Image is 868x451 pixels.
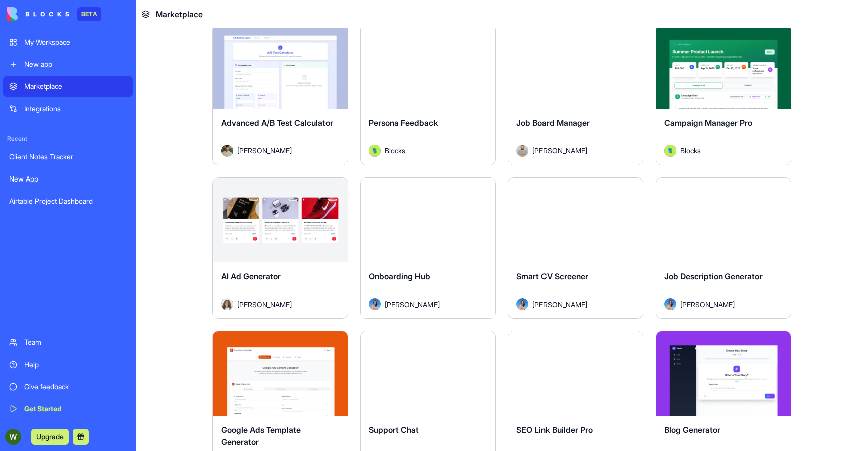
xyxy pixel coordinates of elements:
[516,271,588,281] span: Smart CV Screener
[369,425,419,435] span: Support Chat
[7,7,101,21] a: BETA
[237,299,292,310] span: [PERSON_NAME]
[3,54,133,74] a: New app
[221,118,333,128] span: Advanced A/B Test Calculator
[3,191,133,211] a: Airtable Project Dashboard
[9,174,127,184] div: New App
[24,382,127,392] div: Give feedback
[656,24,791,165] a: Campaign Manager ProAvatarBlocks
[508,24,643,165] a: Job Board ManagerAvatar[PERSON_NAME]
[24,37,127,47] div: My Workspace
[385,145,405,156] span: Blocks
[9,152,127,162] div: Client Notes Tracker
[369,145,381,157] img: Avatar
[24,337,127,347] div: Team
[516,298,528,310] img: Avatar
[31,431,69,441] a: Upgrade
[664,118,752,128] span: Campaign Manager Pro
[31,429,69,445] button: Upgrade
[680,145,701,156] span: Blocks
[7,7,69,21] img: logo
[24,359,127,370] div: Help
[3,147,133,167] a: Client Notes Tracker
[3,332,133,352] a: Team
[3,354,133,375] a: Help
[24,404,127,414] div: Get Started
[221,145,233,157] img: Avatar
[369,298,381,310] img: Avatar
[369,271,430,281] span: Onboarding Hub
[3,377,133,397] a: Give feedback
[24,81,127,92] div: Marketplace
[212,24,348,165] a: Advanced A/B Test CalculatorAvatar[PERSON_NAME]
[532,145,587,156] span: [PERSON_NAME]
[3,135,133,143] span: Recent
[221,425,301,447] span: Google Ads Template Generator
[9,196,127,206] div: Airtable Project Dashboard
[680,299,735,310] span: [PERSON_NAME]
[3,32,133,52] a: My Workspace
[24,104,127,114] div: Integrations
[532,299,587,310] span: [PERSON_NAME]
[664,271,763,281] span: Job Description Generator
[237,145,292,156] span: [PERSON_NAME]
[24,59,127,69] div: New app
[221,271,281,281] span: AI Ad Generator
[516,118,590,128] span: Job Board Manager
[3,169,133,189] a: New App
[664,425,720,435] span: Blog Generator
[508,177,643,319] a: Smart CV ScreenerAvatar[PERSON_NAME]
[360,24,496,165] a: Persona FeedbackAvatarBlocks
[656,177,791,319] a: Job Description GeneratorAvatar[PERSON_NAME]
[212,177,348,319] a: AI Ad GeneratorAvatar[PERSON_NAME]
[3,99,133,119] a: Integrations
[516,145,528,157] img: Avatar
[369,118,438,128] span: Persona Feedback
[664,298,676,310] img: Avatar
[664,145,676,157] img: Avatar
[516,425,593,435] span: SEO Link Builder Pro
[3,399,133,419] a: Get Started
[3,76,133,97] a: Marketplace
[385,299,440,310] span: [PERSON_NAME]
[77,7,101,21] div: BETA
[5,429,21,445] img: ACg8ocJfX902z323eJv0WgYs8to-prm3hRyyT9LVmbu9YU5sKTReeg=s96-c
[156,8,203,20] span: Marketplace
[360,177,496,319] a: Onboarding HubAvatar[PERSON_NAME]
[221,298,233,310] img: Avatar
